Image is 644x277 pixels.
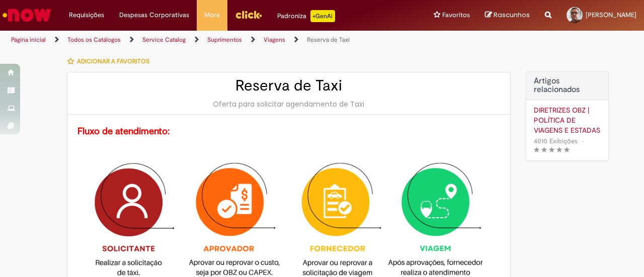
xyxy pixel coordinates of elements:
[235,7,262,22] img: click_logo_yellow_360x200.png
[8,31,422,49] ul: Trilhas de página
[534,105,601,135] a: DIRETRIZES OBZ | POLÍTICA DE VIAGENS E ESTADAS
[1,5,53,25] img: ServiceNow
[534,137,578,145] span: 4010 Exibições
[67,51,155,72] button: Adicionar a Favoritos
[586,11,636,19] span: [PERSON_NAME]
[534,77,601,95] h3: Artigos relacionados
[67,36,121,44] a: Todos os Catálogos
[77,77,500,94] h2: Reserva de Taxi
[77,57,149,65] span: Adicionar a Favoritos
[77,99,500,109] div: Oferta para solicitar agendamento de Taxi
[277,10,335,22] div: Padroniza
[142,36,186,44] a: Service Catalog
[442,10,470,20] span: Favoritos
[207,36,242,44] a: Suprimentos
[204,10,220,20] span: More
[485,11,530,20] a: Rascunhos
[11,36,46,44] a: Página inicial
[264,36,285,44] a: Viagens
[310,10,335,22] p: +GenAi
[494,10,530,20] span: Rascunhos
[119,10,189,20] span: Despesas Corporativas
[307,36,350,44] a: Reserva de Taxi
[77,125,170,137] strong: Fluxo de atendimento:
[580,134,586,148] span: •
[69,10,104,20] span: Requisições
